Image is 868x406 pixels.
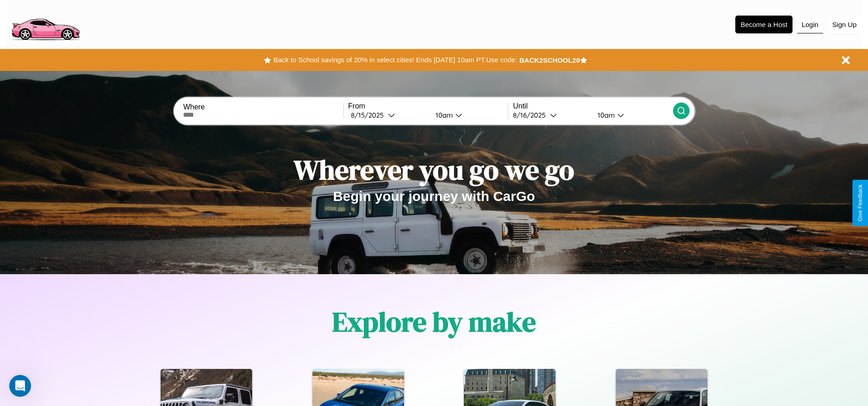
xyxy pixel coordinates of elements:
div: Give Feedback [857,184,863,222]
label: From [348,102,508,110]
h1: Explore by make [332,303,536,341]
button: 8/15/2025 [348,110,428,120]
img: logo [7,5,84,43]
iframe: Intercom live chat [9,375,31,397]
b: BACK2SCHOOL20 [519,56,580,64]
button: 10am [590,110,673,120]
button: 10am [428,110,508,120]
button: Back to School savings of 20% in select cities! Ends [DATE] 10am PT.Use code: [271,54,519,66]
button: Login [797,16,823,33]
div: 8 / 15 / 2025 [351,111,388,119]
button: Become a Host [735,16,793,33]
div: 10am [431,111,455,119]
div: 8 / 16 / 2025 [513,111,550,119]
div: 10am [593,111,617,119]
label: Where [183,103,343,111]
button: Sign Up [828,16,861,33]
label: Until [513,102,673,110]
